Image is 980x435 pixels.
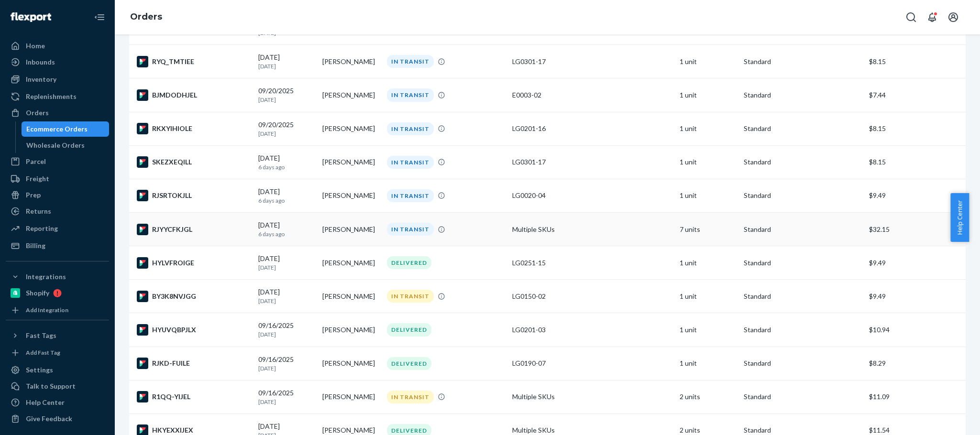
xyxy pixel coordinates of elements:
[512,292,672,301] div: LG0150-02
[11,12,51,22] img: Flexport logo
[744,325,861,335] p: Standard
[137,156,251,168] div: SKEZXEQILL
[130,11,162,22] a: Orders
[6,269,109,284] button: Integrations
[319,380,383,413] td: [PERSON_NAME]
[865,347,966,380] td: $8.29
[26,41,45,51] div: Home
[319,78,383,112] td: [PERSON_NAME]
[319,213,383,246] td: [PERSON_NAME]
[26,348,60,357] div: Add Fast Tag
[258,297,315,305] p: [DATE]
[137,56,251,67] div: RYQ_TMTIEE
[319,45,383,78] td: [PERSON_NAME]
[26,124,88,134] div: Ecommerce Orders
[744,425,861,435] p: Standard
[26,108,49,118] div: Orders
[137,123,251,134] div: RKXYIHIOLE
[676,145,740,179] td: 1 unit
[865,380,966,413] td: $11.09
[512,90,672,100] div: E0003-02
[508,380,676,413] td: Multiple SKUs
[26,57,55,67] div: Inbounds
[26,288,49,298] div: Shopify
[26,190,41,200] div: Prep
[508,213,676,246] td: Multiple SKUs
[744,157,861,167] p: Standard
[258,187,315,205] div: [DATE]
[676,213,740,246] td: 7 units
[6,304,109,316] a: Add Integration
[319,280,383,313] td: [PERSON_NAME]
[258,388,315,406] div: 09/16/2025
[902,8,921,27] button: Open Search Box
[258,355,315,372] div: 09/16/2025
[676,78,740,112] td: 1 unit
[258,330,315,338] p: [DATE]
[865,78,966,112] td: $7.44
[387,256,431,269] div: DELIVERED
[258,263,315,272] p: [DATE]
[258,96,315,104] p: [DATE]
[26,414,72,424] div: Give Feedback
[26,141,85,150] div: Wholesale Orders
[6,347,109,359] a: Add Fast Tag
[865,145,966,179] td: $8.15
[950,193,969,242] button: Help Center
[6,379,109,394] a: Talk to Support
[26,241,45,250] div: Billing
[319,112,383,145] td: [PERSON_NAME]
[676,179,740,212] td: 1 unit
[258,287,315,305] div: [DATE]
[676,280,740,313] td: 1 unit
[512,325,672,335] div: LG0201-03
[137,391,251,402] div: R1QQ-YIJEL
[944,8,963,27] button: Open account menu
[6,72,109,87] a: Inventory
[22,138,110,153] a: Wholesale Orders
[744,258,861,268] p: Standard
[137,190,251,201] div: RJSRTOKJLL
[26,398,65,407] div: Help Center
[512,258,672,268] div: LG0251-15
[6,54,109,70] a: Inbounds
[387,122,434,135] div: IN TRANSIT
[6,105,109,120] a: Orders
[865,179,966,212] td: $9.49
[26,331,56,340] div: Fast Tags
[26,174,49,184] div: Freight
[6,154,109,169] a: Parcel
[319,145,383,179] td: [PERSON_NAME]
[512,191,672,200] div: LG0020-04
[744,90,861,100] p: Standard
[6,411,109,426] button: Give Feedback
[26,157,46,166] div: Parcel
[319,347,383,380] td: [PERSON_NAME]
[744,191,861,200] p: Standard
[512,157,672,167] div: LG0301-17
[865,45,966,78] td: $8.15
[6,362,109,378] a: Settings
[6,221,109,236] a: Reporting
[26,365,53,375] div: Settings
[258,364,315,372] p: [DATE]
[137,257,251,269] div: HYLVFROIGE
[90,8,109,27] button: Close Navigation
[137,224,251,235] div: RJYYCFKJGL
[865,280,966,313] td: $9.49
[258,220,315,238] div: [DATE]
[676,112,740,145] td: 1 unit
[6,204,109,219] a: Returns
[137,291,251,302] div: BY3K8NVJGG
[258,196,315,205] p: 6 days ago
[744,292,861,301] p: Standard
[512,57,672,66] div: LG0301-17
[26,272,66,282] div: Integrations
[865,313,966,347] td: $10.94
[387,88,434,101] div: IN TRANSIT
[387,323,431,336] div: DELIVERED
[865,112,966,145] td: $8.15
[6,285,109,301] a: Shopify
[122,3,170,31] ol: breadcrumbs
